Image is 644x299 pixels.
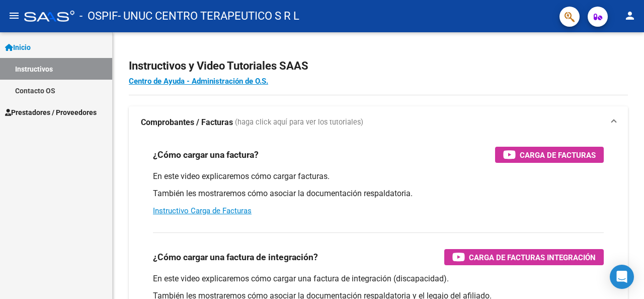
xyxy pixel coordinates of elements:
[5,42,31,53] span: Inicio
[624,10,636,22] mat-icon: person
[153,171,604,182] p: En este video explicaremos cómo cargar facturas.
[610,265,634,289] div: Open Intercom Messenger
[8,10,20,22] mat-icon: menu
[129,106,628,139] mat-expansion-panel-header: Comprobantes / Facturas (haga click aquí para ver los tutoriales)
[129,56,628,76] h2: Instructivos y Video Tutoriales SAAS
[520,149,596,161] span: Carga de Facturas
[153,250,318,264] h3: ¿Cómo cargar una factura de integración?
[153,148,259,162] h3: ¿Cómo cargar una factura?
[153,273,604,284] p: En este video explicaremos cómo cargar una factura de integración (discapacidad).
[153,206,252,215] a: Instructivo Carga de Facturas
[235,117,363,128] span: (haga click aquí para ver los tutoriales)
[141,117,233,128] strong: Comprobantes / Facturas
[5,107,97,118] span: Prestadores / Proveedores
[129,77,268,86] a: Centro de Ayuda - Administración de O.S.
[153,188,604,199] p: También les mostraremos cómo asociar la documentación respaldatoria.
[495,147,604,163] button: Carga de Facturas
[118,5,299,27] span: - UNUC CENTRO TERAPEUTICO S R L
[444,249,604,265] button: Carga de Facturas Integración
[79,5,118,27] span: - OSPIF
[469,251,596,264] span: Carga de Facturas Integración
